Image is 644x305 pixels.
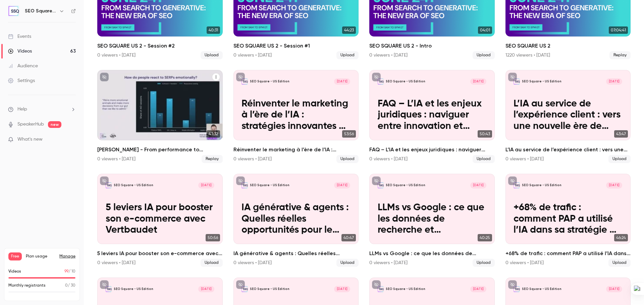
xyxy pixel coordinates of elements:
li: 5 leviers IA pour booster son e-commerce avec Vertbaudet [97,174,223,267]
button: unpublished [236,280,245,289]
span: 46:24 [614,234,628,241]
p: 5 leviers IA pour booster son e-commerce avec Vertbaudet [106,202,214,236]
li: LLMs vs Google : ce que les données de recherche et d’engagement révèlent aux marketeurs [369,174,495,267]
span: [DATE] [470,182,486,188]
span: Upload [336,155,359,163]
li: Kevin Indig - From performance to influence - The new SEO [97,70,223,163]
a: 5 leviers IA pour booster son e-commerce avec VertbaudetSEO Square - US Edition[DATE]5 leviers IA... [97,174,223,267]
button: unpublished [100,280,109,289]
img: FAQ – L’IA et les enjeux juridiques : naviguer entre innovation et conformité [378,78,384,84]
div: 0 viewers • [DATE] [505,259,544,266]
span: Upload [201,51,223,59]
p: LLMs vs Google : ce que les données de recherche et d’engagement révèlent aux marketeurs [378,202,486,236]
span: [DATE] [470,78,486,84]
img: LLMs vs Google : ce que les données de recherche et d’engagement révèlent aux marketeurs [378,182,384,188]
li: FAQ – L’IA et les enjeux juridiques : naviguer entre innovation et conformité [369,70,495,163]
li: +68% de trafic : comment PAP a utilisé l’IA dans sa stratégie de contenu pour booster ses perfo... [505,174,631,267]
span: Upload [608,155,631,163]
h2: SEO SQUARE US 2 - Session #2 [97,42,223,50]
li: IA générative & agents : Quelles réelles opportunités pour le marketing ? [233,174,359,267]
button: unpublished [508,280,517,289]
p: / 10 [64,269,75,275]
a: Réinventer le marketing à l’ère de l’IA : stratégies innovantes et cas d’usage pour maximiser... [233,70,359,163]
button: unpublished [508,73,517,81]
span: 40:47 [341,234,356,241]
span: What's new [17,136,43,143]
button: unpublished [236,73,245,81]
span: [DATE] [334,182,350,188]
span: Plan usage [26,254,55,259]
span: 43:47 [614,130,628,138]
h2: FAQ – L’IA et les enjeux juridiques : naviguer entre innovation et conformité [369,146,495,154]
button: unpublished [236,176,245,185]
div: 0 viewers • [DATE] [369,52,408,59]
p: IA générative & agents : Quelles réelles opportunités pour le marketing ? [241,202,350,236]
button: unpublished [372,280,381,289]
div: Events [8,33,31,40]
p: SEO Square - US Edition [250,79,289,84]
span: 40:25 [478,234,492,241]
div: 0 viewers • [DATE] [369,259,408,266]
a: Manage [59,254,75,259]
img: IA générative & agents : Quelles réelles opportunités pour le marketing ? [241,182,248,188]
div: Audience [8,63,38,69]
img: +68% de trafic : comment PAP a utilisé l’IA dans sa stratégie de contenu pour booster ses perfo... [514,182,520,188]
p: / 30 [65,283,75,289]
span: 07:04:41 [609,26,628,34]
span: 40:31 [207,26,220,34]
div: Videos [8,48,32,55]
img: 5 leviers IA pour booster son e-commerce avec Vertbaudet [106,182,112,188]
h2: LLMs vs Google : ce que les données de recherche et d’engagement révèlent aux marketeurs [369,249,495,257]
h2: SEO SQUARE US 2 - Session #1 [233,42,359,50]
p: SEO Square - US Edition [386,287,425,291]
div: 0 viewers • [DATE] [97,52,136,59]
a: L’IA au service de l’expérience client : vers une nouvelle ère de l’analyticsSEO Square - US Ed... [505,70,631,163]
p: SEO Square - US Edition [386,183,425,187]
img: IA générative : Mythes et Réalités [241,286,248,292]
span: [DATE] [606,182,622,188]
div: 0 viewers • [DATE] [369,156,408,162]
span: Replay [202,155,223,163]
span: 43:32 [207,130,220,138]
a: LLMs vs Google : ce que les données de recherche et d’engagement révèlent aux marketeursSEO Sq... [369,174,495,267]
li: L’IA au service de l’expérience client : vers une nouvelle ère de l’analytics [505,70,631,163]
button: unpublished [372,73,381,81]
span: Help [17,106,27,113]
a: SpeakerHub [17,121,44,128]
img: L’IA au service de l’expérience client : vers une nouvelle ère de l’analytics [514,78,520,84]
p: SEO Square - US Edition [250,183,289,187]
h2: +68% de trafic : comment PAP a utilisé l’IA dans sa stratégie de contenu pour booster ses perfo... [505,249,631,257]
img: SEO Square - US Edition [8,6,19,16]
span: Replay [609,51,631,59]
a: 43:32[PERSON_NAME] - From performance to influence - The new SEO0 viewers • [DATE]Replay [97,70,223,163]
span: Upload [336,259,359,267]
span: [DATE] [198,182,214,188]
p: Monthly registrants [8,283,46,289]
span: 99 [64,270,68,274]
span: [DATE] [470,286,486,292]
li: help-dropdown-opener [8,106,76,113]
p: Videos [8,269,21,275]
span: new [48,121,61,128]
h2: IA générative & agents : Quelles réelles opportunités pour le marketing ? [233,249,359,257]
span: 50:43 [478,130,492,138]
button: unpublished [372,176,381,185]
p: L’IA au service de l’expérience client : vers une nouvelle ère de l’analytics [514,98,622,132]
span: [DATE] [198,286,214,292]
p: SEO Square - US Edition [522,183,561,187]
span: [DATE] [606,78,622,84]
div: 0 viewers • [DATE] [97,259,136,266]
span: [DATE] [334,286,350,292]
p: +68% de trafic : comment PAP a utilisé l’IA dans sa stratégie de contenu pour booster ses perfo... [514,202,622,236]
iframe: Noticeable Trigger [68,137,76,143]
p: SEO Square - US Edition [386,79,425,84]
h2: L’IA au service de l’expérience client : vers une nouvelle ère de l’analytics [505,146,631,154]
button: unpublished [508,176,517,185]
a: IA générative & agents : Quelles réelles opportunités pour le marketing ?SEO Square - US Edit... [233,174,359,267]
span: Upload [473,155,495,163]
div: 0 viewers • [DATE] [97,156,136,162]
div: Settings [8,77,35,84]
p: SEO Square - US Edition [114,183,153,187]
p: SEO Square - US Edition [522,79,561,84]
